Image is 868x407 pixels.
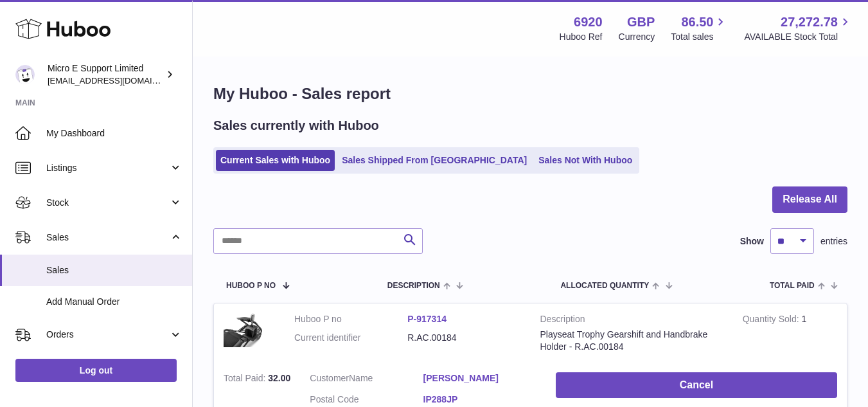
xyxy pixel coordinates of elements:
[744,31,853,43] span: AVAILABLE Stock Total
[224,313,275,347] img: $_57.JPG
[48,75,189,86] span: [EMAIL_ADDRESS][DOMAIN_NAME]
[407,332,520,344] dd: R.AC.00184
[224,373,268,386] strong: Total Paid
[423,393,536,406] a: IP288JP
[560,282,649,290] span: ALLOCATED Quantity
[310,372,423,388] dt: Name
[556,372,837,399] button: Cancel
[46,197,169,209] span: Stock
[15,65,35,84] img: contact@micropcsupport.com
[46,264,182,276] span: Sales
[46,231,169,244] span: Sales
[534,150,637,171] a: Sales Not With Huboo
[770,282,815,290] span: Total paid
[681,14,713,31] span: 86.50
[46,127,182,140] span: My Dashboard
[671,14,728,43] a: 86.50 Total sales
[337,150,531,171] a: Sales Shipped From [GEOGRAPHIC_DATA]
[216,150,335,171] a: Current Sales with Huboo
[423,372,536,384] a: [PERSON_NAME]
[574,14,603,31] strong: 6920
[781,14,838,31] span: 27,272.78
[619,31,655,43] div: Currency
[540,313,723,329] strong: Description
[387,282,440,290] span: Description
[560,31,603,43] div: Huboo Ref
[213,117,379,134] h2: Sales currently with Huboo
[740,235,764,248] label: Show
[733,303,847,363] td: 1
[268,373,290,383] span: 32.00
[627,14,655,31] strong: GBP
[46,329,169,341] span: Orders
[820,235,847,248] span: entries
[772,186,847,213] button: Release All
[15,359,177,382] a: Log out
[294,332,407,344] dt: Current identifier
[46,296,182,308] span: Add Manual Order
[743,314,802,327] strong: Quantity Sold
[48,62,163,87] div: Micro E Support Limited
[294,313,407,325] dt: Huboo P no
[310,373,349,383] span: Customer
[226,282,276,290] span: Huboo P no
[671,31,728,43] span: Total sales
[407,314,447,324] a: P-917314
[213,84,847,104] h1: My Huboo - Sales report
[540,329,723,353] div: Playseat Trophy Gearshift and Handbrake Holder - R.AC.00184
[46,162,169,174] span: Listings
[744,14,853,43] a: 27,272.78 AVAILABLE Stock Total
